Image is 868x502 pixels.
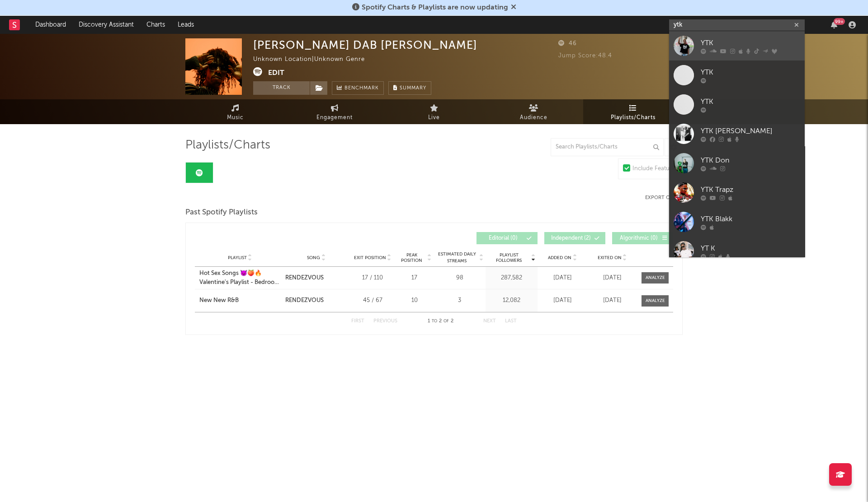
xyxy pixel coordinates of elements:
[428,112,440,123] span: Live
[400,86,426,91] span: Summary
[669,207,805,237] a: YTK Blakk
[199,269,281,287] a: Hot Sex Songs 😈🍑🔥Valentine's Playlist - Bedroom Playlist
[436,274,483,283] div: 98
[185,99,285,124] a: Music
[397,252,426,263] span: Peak Position
[307,255,320,260] span: Song
[476,232,538,244] button: Editorial(0)
[558,53,612,59] span: Jump Score: 48.4
[669,119,805,149] a: YTK [PERSON_NAME]
[488,252,530,263] span: Playlist Followers
[332,81,384,95] a: Benchmark
[701,214,800,224] div: YTK Blakk
[701,67,800,78] div: YTK
[558,41,577,46] span: 46
[488,296,535,305] div: 12,082
[373,319,397,324] button: Previous
[253,81,310,95] button: Track
[598,255,622,260] span: Exited On
[253,54,375,65] div: Unknown Location | Unknown Genre
[612,232,673,244] button: Algorithmic(0)
[701,243,800,254] div: YT K
[354,255,386,260] span: Exit Position
[285,274,348,283] a: RENDEZVOUS
[483,319,496,324] button: Next
[352,274,393,283] div: 17 / 110
[632,163,678,174] div: Include Features
[669,31,805,60] a: YTK
[285,296,348,305] a: RENDEZVOUS
[285,274,324,283] div: RENDEZVOUS
[669,149,805,178] a: YTK Don
[520,112,547,123] span: Audience
[701,184,800,195] div: YTK Trapz
[352,296,393,305] div: 45 / 67
[645,195,683,200] button: Export CSV
[701,96,800,107] div: YTK
[185,207,258,218] span: Past Spotify Playlists
[384,99,484,124] a: Live
[669,19,805,31] input: Search for artists
[488,274,535,283] div: 287,582
[669,60,805,90] a: YTK
[583,99,683,124] a: Playlists/Charts
[388,81,431,95] button: Summary
[831,21,837,28] button: 99+
[185,140,270,151] span: Playlists/Charts
[268,67,284,79] button: Edit
[540,274,585,283] div: [DATE]
[351,319,364,324] button: First
[227,112,244,123] span: Music
[669,90,805,119] a: YTK
[285,99,384,124] a: Engagement
[540,296,585,305] div: [DATE]
[436,296,483,305] div: 3
[590,296,635,305] div: [DATE]
[618,236,660,241] span: Algorithmic ( 0 )
[171,16,200,34] a: Leads
[484,99,583,124] a: Audience
[199,296,281,305] a: New New R&B
[482,236,524,241] span: Editorial ( 0 )
[611,112,656,123] span: Playlists/Charts
[199,296,239,305] div: New New R&B
[590,274,635,283] div: [DATE]
[436,251,478,265] span: Estimated Daily Streams
[285,296,324,305] div: RENDEZVOUS
[550,236,592,241] span: Independent ( 2 )
[228,255,247,260] span: Playlist
[548,255,571,260] span: Added On
[701,37,800,48] div: YTK
[316,112,353,123] span: Engagement
[253,38,477,51] div: [PERSON_NAME] DAB [PERSON_NAME]
[669,237,805,266] a: YT K
[551,138,664,156] input: Search Playlists/Charts
[29,16,72,34] a: Dashboard
[415,316,465,327] div: 1 2 2
[72,16,140,34] a: Discovery Assistant
[432,319,437,323] span: to
[834,18,845,25] div: 99 +
[701,125,800,136] div: YTK [PERSON_NAME]
[669,178,805,207] a: YTK Trapz
[544,232,605,244] button: Independent(2)
[701,155,800,166] div: YTK Don
[140,16,171,34] a: Charts
[397,296,431,305] div: 10
[443,319,449,323] span: of
[505,319,517,324] button: Last
[344,83,379,94] span: Benchmark
[362,4,508,11] span: Spotify Charts & Playlists are now updating
[397,274,431,283] div: 17
[511,4,516,11] span: Dismiss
